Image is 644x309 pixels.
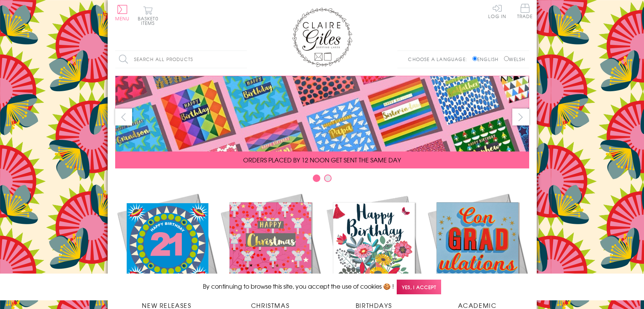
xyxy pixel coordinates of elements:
button: prev [115,109,132,125]
button: Carousel Page 2 [324,174,332,182]
button: Basket0 items [138,6,158,25]
button: Carousel Page 1 (Current Slide) [313,174,320,182]
button: Menu [115,5,130,21]
label: Welsh [504,56,525,63]
span: Menu [115,15,130,22]
span: Trade [517,4,533,18]
span: ORDERS PLACED BY 12 NOON GET SENT THE SAME DAY [243,155,401,164]
img: Claire Giles Greetings Cards [292,8,352,67]
span: Yes, I accept [397,280,441,294]
label: English [472,56,502,63]
a: Trade [517,4,533,20]
input: Search [239,51,247,68]
span: 0 items [141,15,158,26]
a: Log In [488,4,506,18]
div: Carousel Pagination [115,174,529,186]
input: Welsh [504,56,509,61]
button: next [512,109,529,125]
input: English [472,56,477,61]
input: Search all products [115,51,247,68]
p: Choose a language: [408,56,471,63]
